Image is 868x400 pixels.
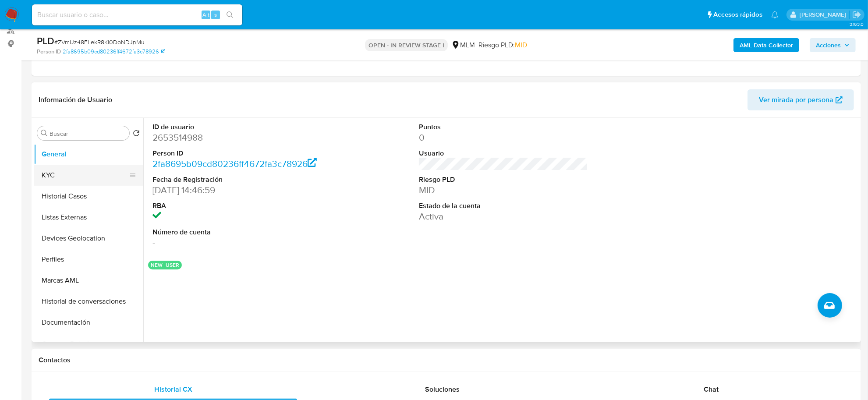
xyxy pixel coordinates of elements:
[419,122,588,132] dt: Puntos
[419,201,588,211] dt: Estado de la cuenta
[419,210,588,223] dd: Activa
[214,11,217,19] span: s
[704,384,719,394] span: Chat
[34,249,143,270] button: Perfiles
[154,384,192,394] span: Historial CX
[152,157,317,170] a: 2fa8695b09cd80236ff4672fa3c78926
[748,89,854,110] button: Ver mirada por persona
[419,184,588,196] dd: MID
[34,207,143,228] button: Listas Externas
[34,270,143,291] button: Marcas AML
[152,184,322,196] dd: [DATE] 14:46:59
[451,40,475,50] div: MLM
[34,333,143,354] button: Cruces y Relaciones
[41,130,48,137] button: Buscar
[152,227,322,237] dt: Número de cuenta
[713,10,762,19] span: Accesos rápidos
[419,175,588,184] dt: Riesgo PLD
[34,165,136,186] button: KYC
[37,48,61,56] b: Person ID
[515,40,527,50] span: MID
[34,291,143,312] button: Historial de conversaciones
[34,144,143,165] button: General
[133,130,140,139] button: Volver al orden por defecto
[740,38,793,52] b: AML Data Collector
[34,186,143,207] button: Historial Casos
[365,39,448,51] p: OPEN - IN REVIEW STAGE I
[478,40,527,50] span: Riesgo PLD:
[50,130,126,138] input: Buscar
[852,10,861,19] a: Salir
[63,48,165,56] a: 2fa8695b09cd80236ff4672fa3c78926
[152,122,322,132] dt: ID de usuario
[221,9,239,21] button: search-icon
[850,21,864,28] span: 3.163.0
[419,149,588,158] dt: Usuario
[425,384,460,394] span: Soluciones
[152,175,322,184] dt: Fecha de Registración
[152,149,322,158] dt: Person ID
[32,9,242,21] input: Buscar usuario o caso...
[34,312,143,333] button: Documentación
[37,34,54,48] b: PLD
[152,131,322,144] dd: 2653514988
[733,38,799,52] button: AML Data Collector
[800,11,849,19] p: dalia.goicochea@mercadolibre.com.mx
[771,11,779,18] a: Notificaciones
[39,96,112,104] h1: Información de Usuario
[152,237,322,249] dd: -
[202,11,209,19] span: Alt
[152,201,322,211] dt: RBA
[419,131,588,144] dd: 0
[759,89,833,110] span: Ver mirada por persona
[816,38,841,52] span: Acciones
[39,356,854,365] h1: Contactos
[34,228,143,249] button: Devices Geolocation
[810,38,856,52] button: Acciones
[54,38,145,46] span: # ZVmUz48ELekR8Kl0DoNDJnMu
